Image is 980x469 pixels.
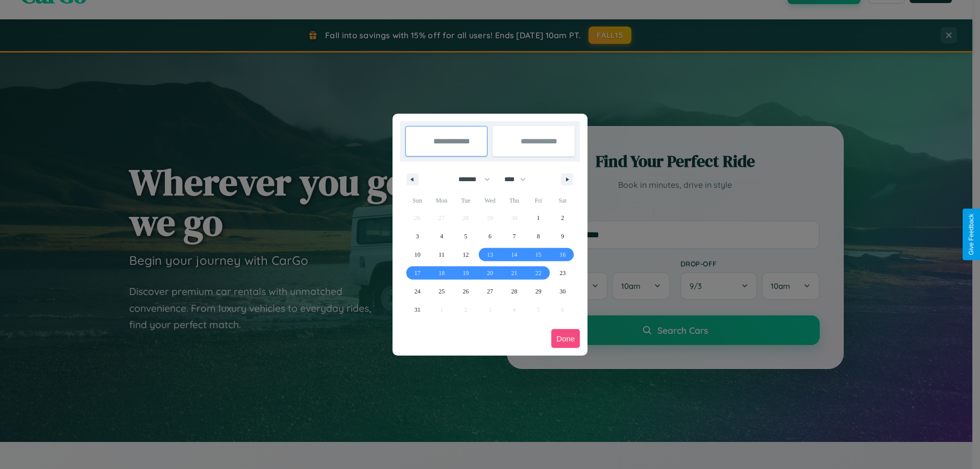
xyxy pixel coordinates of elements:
[405,227,429,245] button: 3
[414,282,421,301] span: 24
[487,282,493,301] span: 27
[511,264,517,282] span: 21
[551,282,575,301] button: 30
[487,245,493,264] span: 13
[429,264,453,282] button: 18
[502,264,526,282] button: 21
[512,227,516,245] span: 7
[454,245,478,264] button: 12
[463,282,469,301] span: 26
[405,301,429,319] button: 31
[537,227,540,245] span: 8
[454,264,478,282] button: 19
[526,227,550,245] button: 8
[478,227,502,245] button: 6
[511,245,517,264] span: 14
[487,264,493,282] span: 20
[535,264,542,282] span: 22
[438,282,445,301] span: 25
[478,282,502,301] button: 27
[405,282,429,301] button: 24
[416,227,419,245] span: 3
[478,245,502,264] button: 13
[561,227,564,245] span: 9
[559,264,566,282] span: 23
[463,264,469,282] span: 19
[535,282,542,301] span: 29
[551,329,580,348] button: Done
[429,282,453,301] button: 25
[414,245,421,264] span: 10
[478,264,502,282] button: 20
[511,282,517,301] span: 28
[454,282,478,301] button: 26
[405,192,429,209] span: Sun
[438,264,445,282] span: 18
[559,245,566,264] span: 16
[478,192,502,209] span: Wed
[429,227,453,245] button: 4
[526,192,550,209] span: Fri
[551,209,575,227] button: 2
[454,227,478,245] button: 5
[502,282,526,301] button: 28
[429,245,453,264] button: 11
[463,245,469,264] span: 12
[454,192,478,209] span: Tue
[526,264,550,282] button: 22
[502,192,526,209] span: Thu
[551,264,575,282] button: 23
[526,282,550,301] button: 29
[559,282,566,301] span: 30
[405,264,429,282] button: 17
[535,245,542,264] span: 15
[440,227,443,245] span: 4
[464,227,468,245] span: 5
[502,227,526,245] button: 7
[526,245,550,264] button: 15
[438,245,445,264] span: 11
[405,245,429,264] button: 10
[502,245,526,264] button: 14
[488,227,492,245] span: 6
[429,192,453,209] span: Mon
[526,209,550,227] button: 1
[537,209,540,227] span: 1
[551,245,575,264] button: 16
[414,264,421,282] span: 17
[968,214,975,255] div: Give Feedback
[551,227,575,245] button: 9
[551,192,575,209] span: Sat
[561,209,564,227] span: 2
[414,301,421,319] span: 31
